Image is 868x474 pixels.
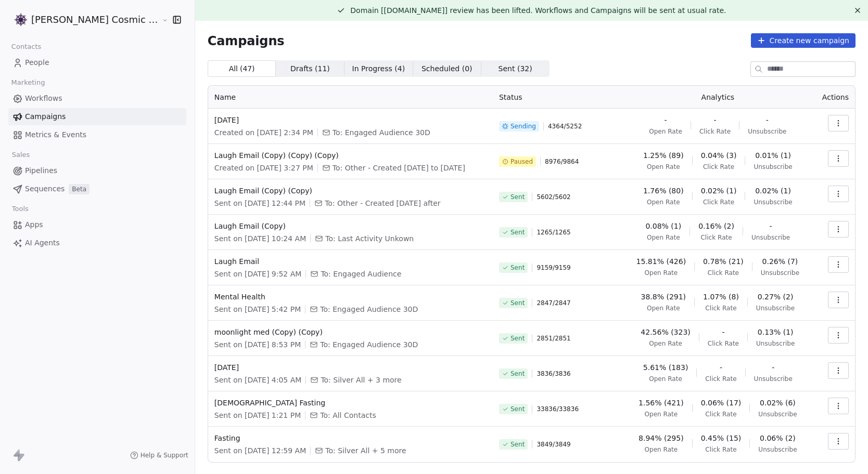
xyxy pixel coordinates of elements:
span: 38.8% (291) [641,292,686,302]
span: Sent [510,299,525,307]
span: 1265 / 1265 [537,228,570,236]
span: Open Rate [647,304,680,312]
span: Sent [510,264,525,272]
span: Mental Health [214,292,487,302]
span: Unsubscribe [751,233,790,242]
span: To: All Contacts [320,410,376,420]
span: 2847 / 2847 [537,299,570,307]
th: Analytics [623,86,813,109]
span: - [766,115,769,125]
span: 8.94% (295) [639,433,684,443]
th: Status [493,86,623,109]
span: Open Rate [649,375,682,383]
span: - [772,362,774,373]
span: To: Engaged Audience 30D [320,339,418,350]
span: Click Rate [705,304,736,312]
span: Unsubscribe [756,304,795,312]
span: Apps [25,219,43,230]
span: 0.06% (2) [760,433,796,443]
span: [DEMOGRAPHIC_DATA] Fasting [214,398,487,408]
a: People [8,54,186,71]
span: 1.76% (80) [643,186,684,196]
span: Sent [510,440,525,449]
span: Unsubscribe [758,410,797,418]
span: Workflows [25,93,62,104]
span: Unsubscribe [761,269,799,277]
img: Logo_Properly_Aligned.png [15,14,27,26]
span: Created on [DATE] 3:27 PM [214,163,313,173]
span: To: Other - Created Jul 23 to Dec 23 [333,163,465,173]
span: - [720,362,722,373]
span: 0.16% (2) [698,221,734,231]
iframe: Intercom live chat [833,439,858,464]
span: - [665,115,667,125]
span: - [722,327,724,337]
span: Unsubscribe [756,339,795,348]
span: To: Engaged Audience 30D [333,127,430,138]
span: People [25,57,49,68]
span: To: Engaged Audience 30D [320,304,418,314]
span: Sent on [DATE] 9:52 AM [214,269,302,279]
span: Unsubscribe [754,198,792,206]
span: Laugh Email (Copy) [214,221,487,231]
span: Open Rate [649,127,682,136]
span: Open Rate [647,163,680,171]
span: Click Rate [705,445,736,454]
span: Open Rate [645,269,678,277]
span: Sending [510,122,536,130]
span: 1.56% (421) [639,398,684,408]
span: 1.07% (8) [703,292,739,302]
a: Workflows [8,90,186,107]
span: 3836 / 3836 [537,370,570,378]
span: 9159 / 9159 [537,264,570,272]
span: Unsubscribe [758,445,797,454]
span: 15.81% (426) [636,256,686,267]
a: SequencesBeta [8,180,186,197]
span: - [770,221,772,231]
span: To: Last Activity Unkown [325,233,414,244]
span: Laugh Email [214,256,487,267]
span: Sent [510,334,525,343]
span: Sent on [DATE] 10:24 AM [214,233,306,244]
span: To: Engaged Audience [321,269,401,279]
span: To: Silver All + 5 more [325,445,406,456]
span: Unsubscribe [754,375,793,383]
span: Tools [7,201,33,217]
span: Sent [510,228,525,236]
span: Marketing [7,75,49,90]
span: 0.08% (1) [645,221,681,231]
span: 0.06% (17) [701,398,742,408]
span: Open Rate [645,410,678,418]
span: To: Other - Created Jan 24 after [325,198,440,208]
span: [DATE] [214,362,487,373]
a: Pipelines [8,162,186,179]
span: Sent [510,405,525,413]
span: To: Silver All + 3 more [321,375,401,385]
span: 0.01% (1) [755,150,791,161]
span: 0.02% (6) [760,398,796,408]
span: Open Rate [647,233,680,242]
span: Domain [[DOMAIN_NAME]] review has been lifted. Workflows and Campaigns will be sent at usual rate. [350,6,726,15]
span: Campaigns [208,33,285,48]
span: 0.02% (1) [701,186,737,196]
span: Unsubscribe [754,163,792,171]
span: Laugh Email (Copy) (Copy) (Copy) [214,150,487,161]
span: Click Rate [705,375,736,383]
span: 3849 / 3849 [537,440,570,449]
span: 4364 / 5252 [548,122,582,130]
span: 0.13% (1) [758,327,794,337]
span: Open Rate [647,198,680,206]
span: Click Rate [708,339,739,348]
a: Campaigns [8,108,186,125]
span: Sent on [DATE] 12:59 AM [214,445,306,456]
span: Sent [510,193,525,201]
span: Paused [510,157,533,166]
span: 0.78% (21) [703,256,744,267]
button: Create new campaign [751,33,856,48]
span: Click Rate [705,410,736,418]
span: Sequences [25,183,65,194]
span: Campaigns [25,111,66,122]
a: Apps [8,216,186,233]
span: Unsubscribe [748,127,786,136]
span: Contacts [7,39,46,55]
